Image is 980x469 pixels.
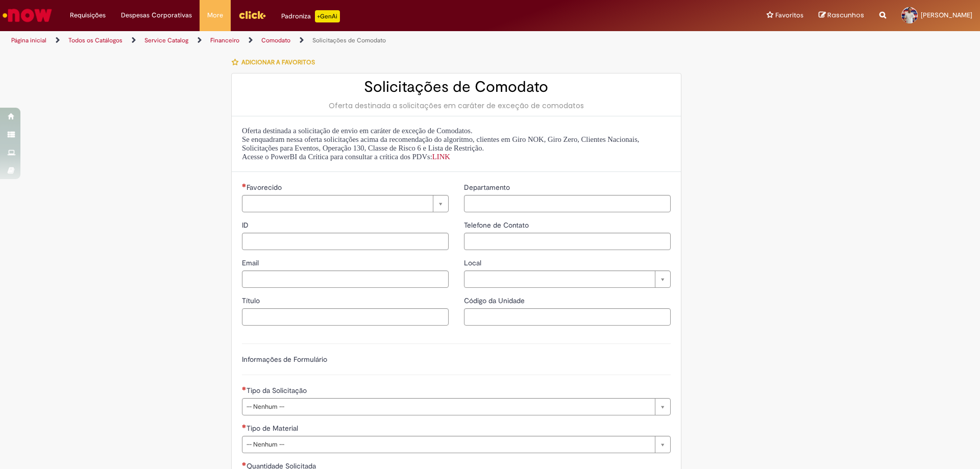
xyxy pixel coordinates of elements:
[242,296,262,305] span: Título
[242,462,247,466] span: Necessários
[312,36,386,44] a: Solicitações de Comodato
[242,424,247,428] span: Necessários
[121,10,192,20] span: Despesas Corporativas
[819,11,864,20] a: Rascunhos
[247,436,650,453] span: -- Nenhum --
[464,195,671,212] input: Departamento
[231,52,321,73] button: Adicionar a Favoritos
[68,36,122,44] a: Todos os Catálogos
[315,10,340,22] p: +GenAi
[11,36,46,44] a: Página inicial
[8,31,646,50] ul: Trilhas de página
[827,10,864,20] span: Rascunhos
[242,79,671,95] h2: Solicitações de Comodato
[242,220,251,230] span: ID
[207,10,223,20] span: More
[242,127,640,161] span: Oferta destinada a solicitação de envio em caráter de exceção de Comodatos. Se enquadram nessa of...
[464,220,531,230] span: Telefone de Contato
[242,101,671,111] div: Oferta destinada a solicitações em caráter de exceção de comodatos
[242,195,449,212] a: Limpar campo Favorecido
[464,296,527,305] span: Código da Unidade
[464,183,512,192] span: Departamento
[247,183,284,192] span: Necessários - Favorecido
[464,270,671,288] a: Limpar campo Local
[921,11,972,19] span: [PERSON_NAME]
[775,10,803,20] span: Favoritos
[144,36,188,44] a: Service Catalog
[70,10,106,20] span: Requisições
[210,36,239,44] a: Financeiro
[464,233,671,250] input: Telefone de Contato
[261,36,290,44] a: Comodato
[242,183,247,187] span: Necessários
[247,386,309,395] span: Tipo da Solicitação
[1,5,54,26] img: ServiceNow
[242,233,449,250] input: ID
[432,153,450,161] a: LINK
[247,399,650,415] span: -- Nenhum --
[241,58,315,66] span: Adicionar a Favoritos
[464,258,483,267] span: Local
[464,308,671,326] input: Código da Unidade
[281,10,340,22] div: Padroniza
[242,270,449,288] input: Email
[242,386,247,390] span: Necessários
[238,7,266,22] img: click_logo_yellow_360x200.png
[247,424,300,433] span: Tipo de Material
[242,308,449,326] input: Título
[242,355,327,364] label: Informações de Formulário
[242,258,261,267] span: Email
